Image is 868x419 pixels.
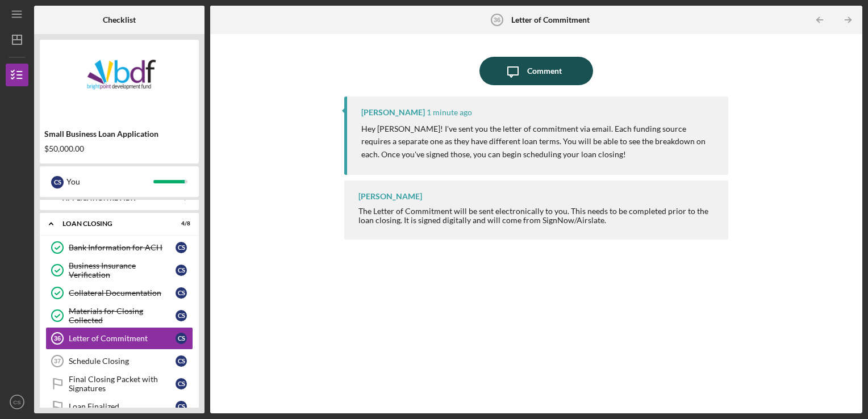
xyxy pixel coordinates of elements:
p: Hey [PERSON_NAME]! I've sent you the letter of commitment via email. Each funding source requires... [361,123,717,161]
a: Collateral DocumentationCS [45,282,193,304]
div: You [66,172,153,191]
tspan: 36 [494,16,500,23]
a: 36Letter of CommitmentCS [45,327,193,350]
a: Business Insurance VerificationCS [45,259,193,282]
b: Checklist [103,15,136,24]
div: Loan Finalized [69,402,176,411]
div: [PERSON_NAME] [361,108,425,117]
div: C S [176,265,187,276]
img: Product logo [40,45,199,114]
div: Collateral Documentation [69,288,176,298]
div: Bank Information for ACH [69,243,176,252]
div: Business Insurance Verification [69,261,176,279]
time: 2025-10-13 17:57 [427,108,472,117]
div: Small Business Loan Application [44,129,194,139]
div: Letter of Commitment [69,334,176,343]
a: 37Schedule ClosingCS [45,350,193,372]
div: Final Closing Packet with Signatures [69,375,176,393]
b: Letter of Commitment [511,15,590,24]
button: CS [6,391,28,413]
div: Comment [527,57,562,85]
div: Loan Closing [62,220,162,227]
div: C S [176,378,187,389]
button: Comment [479,57,593,85]
div: C S [176,401,187,412]
a: Materials for Closing CollectedCS [45,304,193,327]
div: 4 / 8 [170,220,190,227]
tspan: 36 [54,335,61,342]
text: CS [13,399,20,405]
div: C S [176,242,187,253]
a: Bank Information for ACHCS [45,236,193,259]
div: C S [176,333,187,344]
tspan: 37 [54,358,61,364]
div: Schedule Closing [69,357,176,366]
a: Final Closing Packet with SignaturesCS [45,372,193,395]
div: The Letter of Commitment will be sent electronically to you. This needs to be completed prior to ... [358,207,717,225]
div: C S [176,355,187,367]
div: Materials for Closing Collected [69,307,176,325]
div: [PERSON_NAME] [358,192,422,201]
a: Loan FinalizedCS [45,395,193,418]
div: $50,000.00 [44,144,194,153]
div: C S [176,287,187,299]
div: C S [176,310,187,321]
div: C S [51,176,64,188]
